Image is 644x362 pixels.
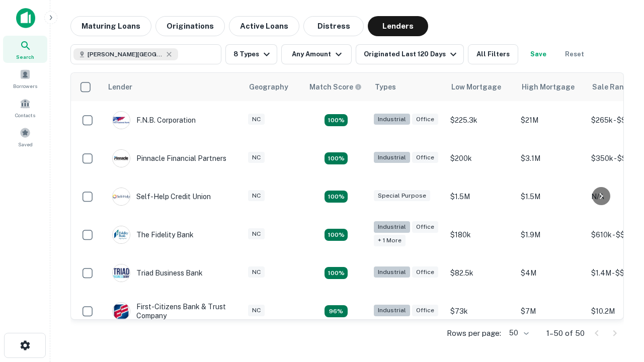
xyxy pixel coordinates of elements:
button: Reset [558,44,591,64]
td: $21M [516,101,586,139]
div: Self-help Credit Union [112,188,211,206]
div: + 1 more [374,235,406,246]
a: Search [3,36,47,63]
td: $180k [445,216,516,254]
a: Contacts [3,94,47,121]
div: Originated Last 120 Days [364,48,459,60]
th: Capitalize uses an advanced AI algorithm to match your search with the best lender. The match sco... [303,73,369,101]
td: $1.5M [516,177,586,216]
div: Matching Properties: 11, hasApolloMatch: undefined [325,191,348,203]
div: Industrial [374,266,410,278]
div: Office [412,152,438,163]
div: 50 [505,326,530,340]
div: Capitalize uses an advanced AI algorithm to match your search with the best lender. The match sco... [309,81,362,93]
span: Search [16,53,34,61]
div: Special Purpose [374,190,430,202]
button: 8 Types [225,44,277,64]
div: Types [375,81,396,93]
span: [PERSON_NAME][GEOGRAPHIC_DATA], [GEOGRAPHIC_DATA] [88,50,163,59]
button: Any Amount [281,44,352,64]
div: NC [248,228,265,240]
div: Triad Business Bank [112,264,203,282]
th: High Mortgage [516,73,586,101]
button: All Filters [468,44,518,64]
a: Saved [3,123,47,150]
td: $7M [516,292,586,330]
div: NC [248,305,265,316]
button: Save your search to get updates of matches that match your search criteria. [522,44,554,64]
div: Office [412,221,438,233]
a: Borrowers [3,65,47,92]
button: Active Loans [229,16,299,36]
div: Matching Properties: 10, hasApolloMatch: undefined [325,152,348,164]
button: Lenders [368,16,428,36]
div: Industrial [374,152,410,163]
div: NC [248,190,265,202]
div: Geography [249,81,288,93]
img: picture [113,188,130,205]
p: 1–50 of 50 [546,327,585,339]
span: Borrowers [13,82,37,90]
h6: Match Score [309,81,360,93]
div: Matching Properties: 7, hasApolloMatch: undefined [325,305,348,317]
img: picture [113,264,130,282]
img: picture [113,112,130,129]
div: Lender [108,81,132,93]
div: NC [248,114,265,125]
td: $3.1M [516,139,586,177]
th: Lender [102,73,243,101]
div: Matching Properties: 13, hasApolloMatch: undefined [325,229,348,241]
div: The Fidelity Bank [112,226,194,244]
p: Rows per page: [447,327,501,339]
div: Industrial [374,114,410,125]
th: Types [369,73,445,101]
button: Maturing Loans [70,16,151,36]
div: High Mortgage [522,81,575,93]
div: Matching Properties: 8, hasApolloMatch: undefined [325,267,348,279]
span: Contacts [15,111,35,119]
td: $225.3k [445,101,516,139]
div: NC [248,266,265,278]
div: Office [412,114,438,125]
div: Low Mortgage [451,81,501,93]
td: $200k [445,139,516,177]
td: $1.9M [516,216,586,254]
div: Pinnacle Financial Partners [112,149,226,167]
button: Distress [303,16,364,36]
button: Originated Last 120 Days [356,44,464,64]
td: $82.5k [445,254,516,292]
div: Office [412,266,438,278]
button: Originations [155,16,225,36]
div: Matching Properties: 9, hasApolloMatch: undefined [325,114,348,126]
th: Low Mortgage [445,73,516,101]
div: First-citizens Bank & Trust Company [112,302,233,320]
td: $73k [445,292,516,330]
td: $1.5M [445,177,516,216]
div: Industrial [374,221,410,233]
td: $4M [516,254,586,292]
img: picture [113,150,130,167]
span: Saved [18,140,33,148]
div: Office [412,305,438,316]
img: capitalize-icon.png [16,8,35,28]
div: Industrial [374,305,410,316]
img: picture [113,303,130,320]
div: F.n.b. Corporation [112,111,196,129]
iframe: Chat Widget [594,282,644,330]
img: picture [113,226,130,243]
div: NC [248,152,265,163]
th: Geography [243,73,303,101]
